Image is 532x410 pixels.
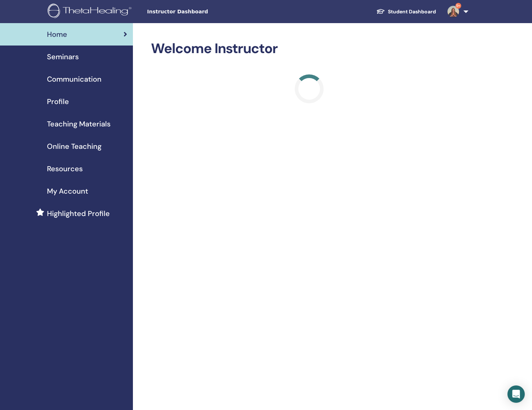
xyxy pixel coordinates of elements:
img: default.jpg [447,6,459,17]
div: Open Intercom Messenger [507,385,525,403]
span: 9+ [455,3,461,9]
span: Seminars [47,51,79,62]
span: Teaching Materials [47,118,111,129]
span: Instructor Dashboard [147,8,255,16]
span: Communication [47,74,101,85]
h2: Welcome Instructor [151,40,467,57]
img: graduation-cap-white.svg [376,8,385,14]
span: My Account [47,186,88,197]
span: Profile [47,96,69,107]
span: Highlighted Profile [47,208,110,219]
span: Home [47,29,67,40]
img: logo.png [48,4,134,20]
span: Online Teaching [47,141,101,152]
a: Student Dashboard [371,5,442,18]
span: Resources [47,163,83,174]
